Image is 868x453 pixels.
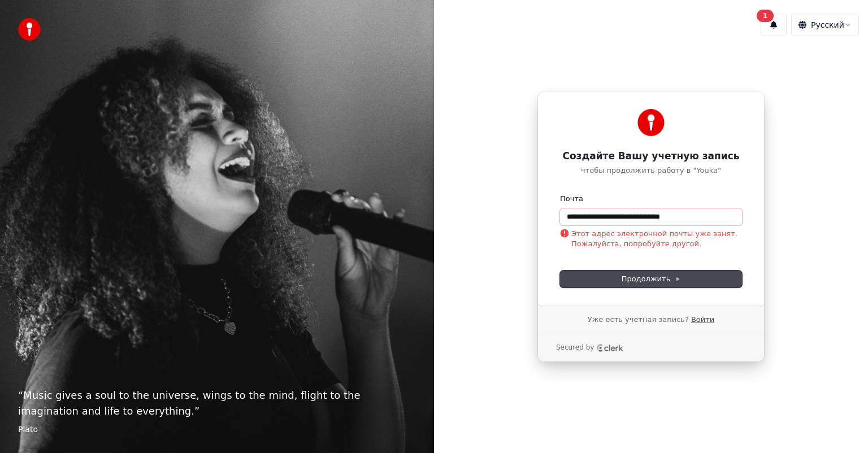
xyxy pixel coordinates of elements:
h1: Создайте Вашу учетную запись [560,150,742,163]
button: Продолжить [560,271,742,288]
a: Clerk logo [596,344,623,352]
p: чтобы продолжить работу в "Youka" [560,165,742,176]
a: Войти [691,315,714,325]
button: 1 [761,14,787,36]
p: “ Music gives a soul to the universe, wings to the mind, flight to the imagination and life to ev... [18,387,416,419]
div: 1 [757,10,774,22]
label: Почта [560,194,583,204]
p: Secured by [556,343,594,352]
img: youka [18,18,41,41]
span: Уже есть учетная запись? [588,315,689,325]
p: Этот адрес электронной почты уже занят. Пожалуйста, попробуйте другой. [560,229,742,249]
img: Youka [637,109,665,136]
span: Продолжить [622,274,681,284]
footer: Plato [18,424,416,435]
